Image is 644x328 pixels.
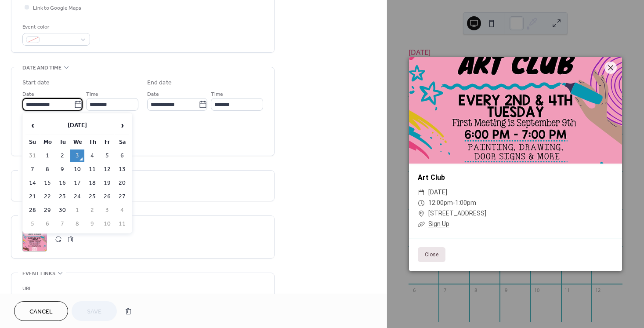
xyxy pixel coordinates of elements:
[85,136,99,149] th: Th
[40,136,54,149] th: Mo
[29,307,53,317] span: Cancel
[55,177,69,190] td: 16
[428,208,486,219] span: [STREET_ADDRESS]
[22,269,55,278] span: Event links
[85,149,99,162] td: 4
[85,177,99,190] td: 18
[40,177,54,190] td: 15
[418,247,445,262] button: Close
[455,199,476,206] span: 1:00pm
[428,199,453,206] span: 12:00pm
[86,90,98,99] span: Time
[70,149,84,162] td: 3
[22,22,88,32] div: Event color
[85,204,99,217] td: 2
[25,218,40,230] td: 5
[40,190,54,203] td: 22
[100,190,114,203] td: 26
[418,187,425,198] div: ​
[70,136,84,149] th: We
[26,117,39,134] span: ‹
[40,116,114,135] th: [DATE]
[211,90,223,99] span: Time
[22,227,47,251] div: ;
[85,190,99,203] td: 25
[55,204,69,217] td: 30
[418,173,445,182] a: Art Club
[115,136,129,149] th: Sa
[25,163,40,176] td: 7
[40,149,54,162] td: 1
[40,163,54,176] td: 8
[22,284,261,293] div: URL
[55,163,69,176] td: 9
[115,218,129,230] td: 11
[55,149,69,162] td: 2
[428,187,447,198] span: [DATE]
[55,136,69,149] th: Tu
[70,218,84,230] td: 8
[100,204,114,217] td: 3
[147,78,172,87] div: End date
[70,163,84,176] td: 10
[453,199,455,206] span: -
[116,117,129,134] span: ›
[85,218,99,230] td: 9
[22,78,50,87] div: Start date
[428,220,449,227] a: Sign Up
[22,63,62,73] span: Date and time
[25,204,40,217] td: 28
[100,177,114,190] td: 19
[100,218,114,230] td: 10
[25,190,40,203] td: 21
[147,90,159,99] span: Date
[14,301,68,321] button: Cancel
[33,4,81,13] span: Link to Google Maps
[70,177,84,190] td: 17
[70,204,84,217] td: 1
[22,90,34,99] span: Date
[100,149,114,162] td: 5
[70,190,84,203] td: 24
[40,204,54,217] td: 29
[55,218,69,230] td: 7
[40,218,54,230] td: 6
[115,177,129,190] td: 20
[85,163,99,176] td: 11
[25,177,40,190] td: 14
[115,204,129,217] td: 4
[418,208,425,219] div: ​
[100,136,114,149] th: Fr
[115,163,129,176] td: 13
[115,149,129,162] td: 6
[25,149,40,162] td: 31
[115,190,129,203] td: 27
[418,219,425,230] div: ​
[100,163,114,176] td: 12
[418,198,425,208] div: ​
[55,190,69,203] td: 23
[25,136,40,149] th: Su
